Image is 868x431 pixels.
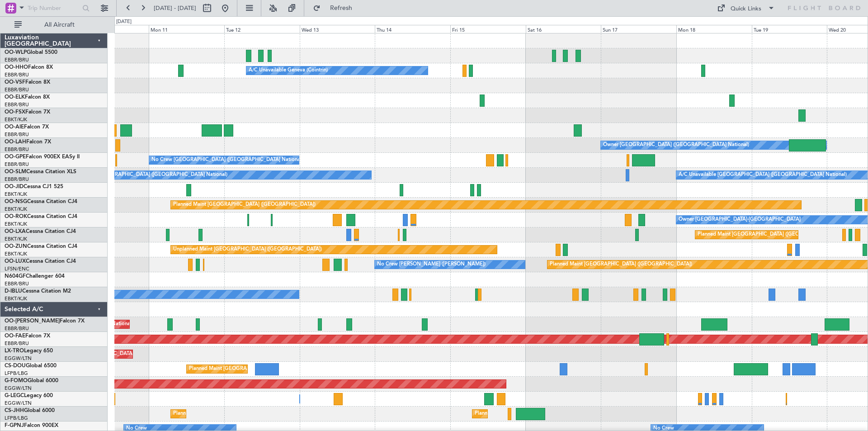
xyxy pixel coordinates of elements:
a: OO-LUXCessna Citation CJ4 [5,259,76,264]
span: G-LEGC [5,393,24,398]
a: EBKT/KJK [5,236,27,242]
div: Mon 18 [676,25,752,33]
a: LX-TROLegacy 650 [5,348,53,354]
a: OO-AIEFalcon 7X [5,124,49,130]
a: EBBR/BRU [5,161,29,168]
span: OO-HHO [5,65,28,70]
div: Unplanned Maint [GEOGRAPHIC_DATA] ([GEOGRAPHIC_DATA]) [173,243,322,256]
a: OO-JIDCessna CJ1 525 [5,184,63,189]
div: Tue 12 [224,25,300,33]
a: EGGW/LTN [5,385,32,392]
span: G-FOMO [5,378,28,384]
a: G-FOMOGlobal 6000 [5,378,58,384]
div: Tue 19 [752,25,827,33]
span: LX-TRO [5,348,24,354]
span: OO-FSX [5,109,25,115]
button: All Aircraft [10,18,98,32]
span: OO-ELK [5,95,25,100]
div: Sat 16 [526,25,601,33]
a: EBKT/KJK [5,206,27,213]
a: N604GFChallenger 604 [5,274,65,279]
div: Planned Maint [GEOGRAPHIC_DATA] ([GEOGRAPHIC_DATA]) [550,258,692,271]
div: Planned Maint [GEOGRAPHIC_DATA] ([GEOGRAPHIC_DATA]) [475,407,617,421]
span: OO-AIE [5,124,24,130]
button: Refresh [309,1,363,15]
a: EBKT/KJK [5,221,27,227]
span: OO-LUX [5,259,26,264]
div: Quick Links [731,5,761,14]
div: No Crew [GEOGRAPHIC_DATA] ([GEOGRAPHIC_DATA] National) [76,168,227,182]
div: Thu 14 [375,25,450,33]
a: EBBR/BRU [5,131,29,138]
div: Fri 15 [450,25,526,33]
span: OO-NSG [5,199,27,204]
a: EBBR/BRU [5,146,29,153]
a: OO-ELKFalcon 8X [5,95,50,100]
span: OO-WLP [5,50,27,55]
a: LFSN/ENC [5,265,29,272]
span: CS-DOU [5,363,26,369]
div: Planned Maint [GEOGRAPHIC_DATA] ([GEOGRAPHIC_DATA]) [189,362,331,376]
a: OO-[PERSON_NAME]Falcon 7X [5,318,85,324]
a: EGGW/LTN [5,400,32,407]
span: OO-[PERSON_NAME] [5,318,60,324]
a: OO-FSXFalcon 7X [5,109,50,115]
a: EBBR/BRU [5,86,29,93]
span: OO-LAH [5,139,26,145]
a: EBBR/BRU [5,340,29,347]
input: Trip Number [28,1,80,15]
a: EBBR/BRU [5,176,29,183]
a: OO-LXACessna Citation CJ4 [5,229,76,234]
div: No Crew [GEOGRAPHIC_DATA] ([GEOGRAPHIC_DATA] National) [151,153,303,167]
div: Wed 13 [300,25,375,33]
span: OO-ZUN [5,244,27,249]
div: Mon 11 [149,25,224,33]
div: Owner [GEOGRAPHIC_DATA]-[GEOGRAPHIC_DATA] [679,213,801,227]
a: LFPB/LBG [5,370,28,377]
a: OO-ZUNCessna Citation CJ4 [5,244,77,249]
a: EBKT/KJK [5,116,27,123]
span: OO-JID [5,184,24,189]
span: Refresh [322,5,360,11]
div: Planned Maint [GEOGRAPHIC_DATA] ([GEOGRAPHIC_DATA]) [173,407,316,421]
a: EGGW/LTN [5,355,32,362]
span: CS-JHH [5,408,24,413]
a: F-GPNJFalcon 900EX [5,423,58,428]
a: G-LEGCLegacy 600 [5,393,53,398]
a: EBBR/BRU [5,280,29,287]
span: OO-GPE [5,154,26,160]
span: OO-SLM [5,169,26,175]
span: OO-VSF [5,80,25,85]
a: EBKT/KJK [5,191,27,198]
div: [DATE] [116,18,132,26]
a: OO-SLMCessna Citation XLS [5,169,76,175]
a: EBBR/BRU [5,101,29,108]
a: D-IBLUCessna Citation M2 [5,289,71,294]
a: OO-VSFFalcon 8X [5,80,50,85]
span: OO-LXA [5,229,26,234]
a: LFPB/LBG [5,415,28,422]
span: All Aircraft [24,22,95,28]
a: EBBR/BRU [5,71,29,78]
div: Sun 17 [601,25,676,33]
span: D-IBLU [5,289,22,294]
a: OO-LAHFalcon 7X [5,139,51,145]
a: CS-DOUGlobal 6500 [5,363,57,369]
a: OO-WLPGlobal 5500 [5,50,57,55]
div: A/C Unavailable Geneva (Cointrin) [249,64,328,77]
div: No Crew [PERSON_NAME] ([PERSON_NAME]) [377,258,486,271]
a: EBKT/KJK [5,251,27,257]
span: F-GPNJ [5,423,24,428]
a: OO-NSGCessna Citation CJ4 [5,199,77,204]
a: OO-ROKCessna Citation CJ4 [5,214,77,219]
div: A/C Unavailable [GEOGRAPHIC_DATA] ([GEOGRAPHIC_DATA] National) [679,168,847,182]
a: OO-FAEFalcon 7X [5,333,50,339]
span: OO-ROK [5,214,27,219]
span: OO-FAE [5,333,25,339]
a: EBKT/KJK [5,295,27,302]
button: Quick Links [712,1,779,15]
a: EBBR/BRU [5,325,29,332]
span: N604GF [5,274,26,279]
div: Unplanned Maint [GEOGRAPHIC_DATA] ([GEOGRAPHIC_DATA]) [41,347,190,361]
div: Planned Maint [GEOGRAPHIC_DATA] ([GEOGRAPHIC_DATA] National) [698,228,861,242]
